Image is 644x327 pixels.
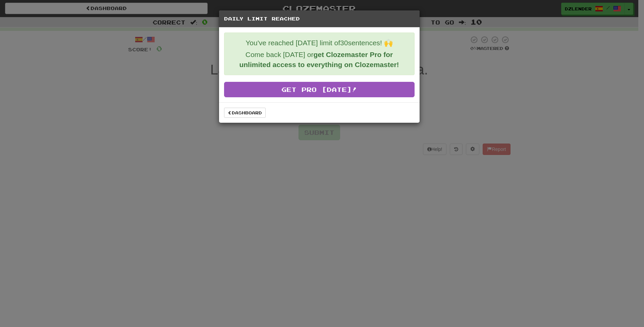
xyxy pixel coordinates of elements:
[224,82,415,97] a: Get Pro [DATE]!
[229,50,409,70] p: Come back [DATE] or
[224,15,415,22] h5: Daily Limit Reached
[239,51,399,68] strong: get Clozemaster Pro for unlimited access to everything on Clozemaster!
[229,38,409,48] p: You've reached [DATE] limit of 30 sentences! 🙌
[224,108,266,118] a: Dashboard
